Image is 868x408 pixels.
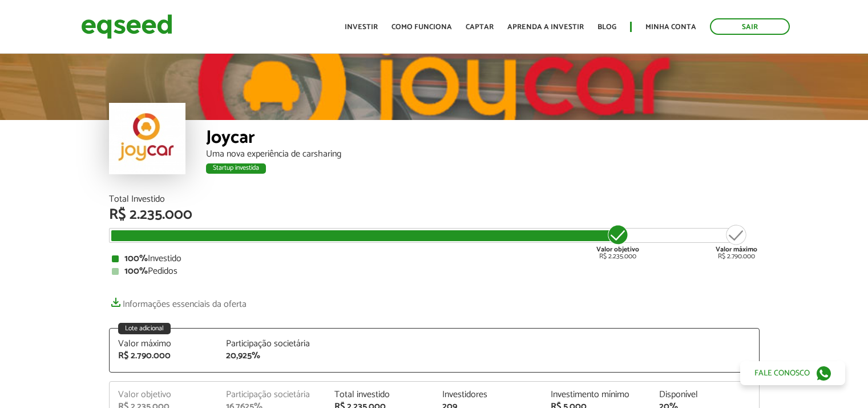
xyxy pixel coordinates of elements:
a: Como funciona [391,23,452,31]
div: Participação societária [226,390,317,399]
div: Participação societária [226,339,317,349]
strong: 100% [124,251,148,266]
div: Disponível [659,390,750,399]
div: R$ 2.235.000 [596,223,639,260]
div: Total investido [334,390,426,399]
a: Aprenda a investir [507,23,584,31]
a: Investir [345,23,378,31]
a: Sair [710,18,790,35]
strong: Valor máximo [716,244,757,255]
img: EqSeed [81,11,172,42]
a: Captar [466,23,494,31]
a: Fale conosco [740,361,845,385]
div: Investimento mínimo [551,390,642,399]
div: Valor máximo [118,339,209,349]
a: Informações essenciais da oferta [109,293,247,309]
strong: 100% [124,263,148,279]
div: Investidores [442,390,534,399]
div: Pedidos [112,267,757,276]
div: Total Investido [109,195,760,204]
div: Valor objetivo [118,390,209,399]
div: R$ 2.790.000 [118,351,209,361]
div: Startup investida [206,163,266,174]
div: R$ 2.790.000 [716,223,757,260]
div: Investido [112,254,757,263]
a: Minha conta [645,23,696,31]
div: Uma nova experiência de carsharing [206,150,760,159]
a: Blog [597,23,616,31]
div: 20,925% [226,351,317,361]
div: Lote adicional [118,323,171,334]
strong: Valor objetivo [596,244,639,255]
div: R$ 2.235.000 [109,207,760,222]
div: Joycar [206,129,760,150]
